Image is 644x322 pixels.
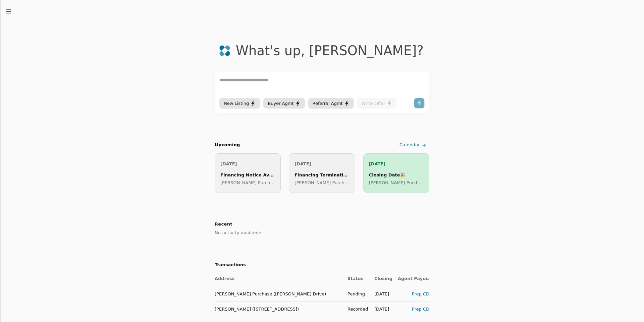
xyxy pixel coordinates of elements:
[220,160,275,167] p: [DATE]
[363,153,429,193] a: [DATE]Closing Date🎉[PERSON_NAME] Purchase ([PERSON_NAME] Drive)
[215,261,429,269] h2: Transactions
[294,171,349,178] div: Financing Termination Deadline
[263,98,305,109] button: Buyer Agmt
[215,271,342,286] th: Address
[224,100,256,107] div: New Listing
[342,286,369,301] td: Pending
[369,301,392,317] td: [DATE]
[215,229,429,237] div: No activity available
[294,160,349,167] p: [DATE]
[215,220,429,229] h2: Recent
[215,153,281,193] a: [DATE]Financing Notice Available[PERSON_NAME] Purchase ([PERSON_NAME] Drive)
[313,100,343,107] span: Referral Agmt
[369,286,392,301] td: [DATE]
[308,98,354,109] button: Referral Agmt
[268,100,293,107] span: Buyer Agmt
[220,171,275,178] div: Financing Notice Available
[219,98,260,109] button: New Listing
[398,290,429,297] div: Prep CD
[369,179,424,186] p: [PERSON_NAME] Purchase ([PERSON_NAME] Drive)
[220,179,275,186] p: [PERSON_NAME] Purchase ([PERSON_NAME] Drive)
[236,43,424,58] div: What's up , [PERSON_NAME] ?
[369,271,392,286] th: Closing
[392,271,429,286] th: Agent Payout
[342,271,369,286] th: Status
[294,179,349,186] p: [PERSON_NAME] Purchase ([PERSON_NAME] Drive)
[215,142,240,149] h2: Upcoming
[399,142,420,149] span: Calendar
[219,45,230,56] img: logo
[398,139,429,151] a: Calendar
[215,301,342,317] td: [PERSON_NAME] ([STREET_ADDRESS])
[398,306,429,313] div: Prep CD
[342,301,369,317] td: Recorded
[215,286,342,301] td: [PERSON_NAME] Purchase ([PERSON_NAME] Drive)
[369,160,424,167] p: [DATE]
[289,153,355,193] a: [DATE]Financing Termination Deadline[PERSON_NAME] Purchase ([PERSON_NAME] Drive)
[369,171,424,178] div: Closing Date 🎉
